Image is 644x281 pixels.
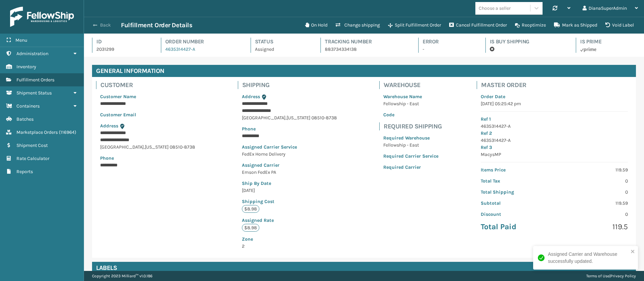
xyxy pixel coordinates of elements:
p: 2031299 [96,46,149,53]
h4: Customer [100,81,203,89]
span: Shipment Cost [16,143,48,148]
p: Required Carrier Service [383,153,438,160]
div: Assigned Carrier and Warehouse successfully updated. [548,251,629,265]
p: 119.5 [558,222,628,232]
i: Split Fulfillment Order [388,23,393,28]
i: Reoptimize [515,23,520,28]
span: Reports [16,169,33,174]
p: Assigned Carrier [242,162,341,169]
h4: Error [423,38,473,46]
p: [DATE] [242,187,341,194]
p: Assigned Rate [242,217,341,224]
button: Void Label [601,18,638,32]
p: 119.59 [558,166,628,173]
p: 0 [558,177,628,185]
p: Copyright 2023 Milliard™ v 1.0.186 [92,271,153,281]
p: Ship By Date [242,180,341,187]
span: Rate Calculator [16,156,49,161]
p: [DATE] 05:25:42 pm [481,100,628,107]
span: Address [100,123,118,129]
h4: Tracking Number [325,38,406,46]
p: MacysMP [481,151,628,158]
span: [GEOGRAPHIC_DATA] [242,115,286,121]
p: $8.98 [242,205,259,213]
p: 0 [558,211,628,218]
span: Menu [15,37,27,43]
i: On Hold [305,23,309,27]
h4: Shipping [242,81,345,89]
div: Choose a seller [479,5,511,12]
h3: Fulfillment Order Details [121,21,192,29]
img: logo [10,7,74,27]
p: Total Paid [481,222,550,232]
i: Change shipping [336,23,340,27]
p: Subtotal [481,200,550,207]
p: Fellowship - East [383,142,438,149]
p: Phone [242,125,341,132]
h4: Master Order [481,81,632,89]
p: 883734334138 [325,46,406,53]
span: 08510-8738 [311,115,337,121]
p: FedEx Home Delivery [242,151,341,158]
p: Customer Name [100,93,199,100]
p: $8.98 [242,224,259,232]
p: Warehouse Name [383,93,438,100]
span: Address [242,94,260,99]
h4: General Information [92,65,636,77]
span: ( 116964 ) [59,129,76,135]
p: Discount [481,211,550,218]
p: 0 [558,189,628,196]
p: Order Date [481,93,628,100]
button: On Hold [301,18,332,32]
p: Code [383,111,438,118]
button: Back [90,22,121,28]
span: Marketplace Orders [16,129,58,135]
p: Required Warehouse [383,134,438,142]
p: Items Price [481,166,550,173]
span: , [286,115,287,121]
button: Reoptimize [511,18,550,32]
p: Shipping Cost [242,198,341,205]
span: Batches [16,116,34,122]
p: Phone [100,155,199,162]
p: Zone [242,236,341,243]
i: Mark as Shipped [554,23,560,27]
p: 4635314427-A [481,123,628,130]
p: Ref 3 [481,144,628,151]
h4: Is Buy Shipping [490,38,564,46]
span: Inventory [16,64,36,70]
h4: Id [96,38,149,46]
span: Shipment Status [16,90,52,96]
p: Fellowship - East [383,100,438,107]
p: 119.59 [558,200,628,207]
p: Total Tax [481,177,550,185]
span: Administration [16,51,48,56]
button: Mark as Shipped [550,18,601,32]
button: close [631,249,635,255]
p: - [423,46,473,53]
span: , [144,144,145,150]
span: [US_STATE] [287,115,310,121]
h4: Labels [92,262,636,274]
span: 2 [242,236,341,249]
p: Customer Email [100,111,199,118]
span: [US_STATE] [145,144,169,150]
p: Ref 2 [481,130,628,137]
button: Cancel Fulfillment Order [445,18,511,32]
p: Emson FedEx PA [242,169,341,176]
button: Split Fulfillment Order [384,18,445,32]
i: VOIDLABEL [605,23,610,27]
span: [GEOGRAPHIC_DATA] [100,144,144,150]
span: Fulfillment Orders [16,77,54,83]
h4: Required Shipping [384,122,442,130]
i: Cancel Fulfillment Order [449,23,454,27]
h4: Status [255,38,309,46]
a: 4635314427-A [165,46,195,52]
p: Ref 1 [481,116,628,123]
p: Required Carrier [383,164,438,171]
h4: Order Number [165,38,239,46]
p: 4635314427-A [481,137,628,144]
h4: Is Prime [580,38,636,46]
span: 08510-8738 [170,144,195,150]
p: Assigned Carrier Service [242,144,341,151]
